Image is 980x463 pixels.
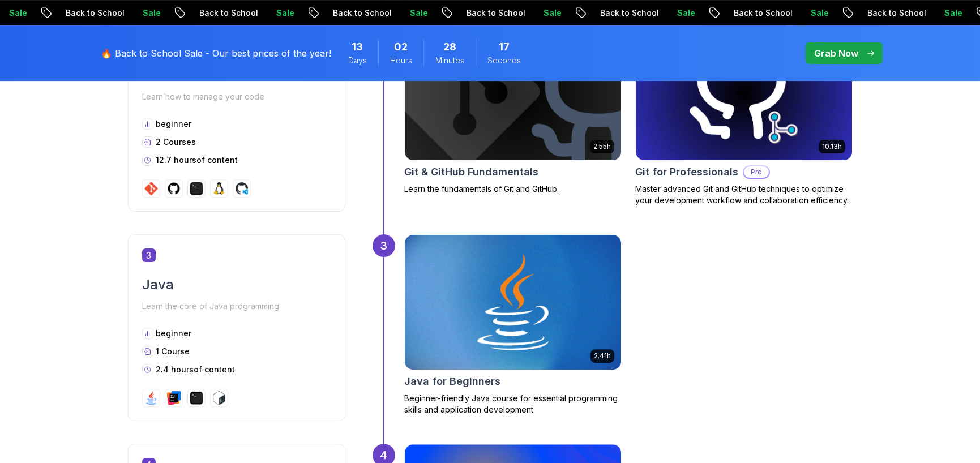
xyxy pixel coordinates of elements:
[593,142,611,151] p: 2.55h
[635,25,853,206] a: Git for Professionals card10.13hGit for ProfessionalsProMaster advanced Git and GitHub techniques...
[156,328,191,339] p: beginner
[212,391,226,405] img: bash logo
[404,234,622,415] a: Java for Beginners card2.41hJava for BeginnersBeginner-friendly Java course for essential program...
[404,25,622,195] a: Git & GitHub Fundamentals card2.55hGit & GitHub FundamentalsLearn the fundamentals of Git and Git...
[286,7,363,19] p: Back to School
[898,7,934,19] p: Sale
[190,182,203,195] img: terminal logo
[153,7,230,19] p: Back to School
[190,391,203,405] img: terminal logo
[394,39,408,55] span: 2 Hours
[144,182,158,195] img: git logo
[404,183,622,195] p: Learn the fundamentals of Git and GitHub.
[156,346,190,356] span: 1 Course
[420,7,497,19] p: Back to School
[404,393,622,415] p: Beginner-friendly Java course for essential programming skills and application development
[235,182,249,195] img: codespaces logo
[156,118,191,130] p: beginner
[405,235,621,370] img: Java for Beginners card
[636,25,852,160] img: Git for Professionals card
[230,7,266,19] p: Sale
[167,391,181,405] img: intellij logo
[594,351,611,361] p: 2.41h
[142,298,331,314] p: Learn the core of Java programming
[499,39,510,55] span: 17 Seconds
[142,248,156,262] span: 3
[390,55,412,66] span: Hours
[142,276,331,294] h2: Java
[144,391,158,405] img: java logo
[96,7,132,19] p: Sale
[167,182,181,195] img: github logo
[101,46,331,60] p: 🔥 Back to School Sale - Our best prices of the year!
[822,142,842,151] p: 10.13h
[687,7,764,19] p: Back to School
[821,7,898,19] p: Back to School
[142,89,331,105] p: Learn how to manage your code
[19,7,96,19] p: Back to School
[435,55,464,66] span: Minutes
[631,7,667,19] p: Sale
[404,374,500,389] h2: Java for Beginners
[744,166,769,178] p: Pro
[156,137,196,147] span: 2 Courses
[554,7,631,19] p: Back to School
[764,7,801,19] p: Sale
[373,234,395,257] div: 3
[497,7,533,19] p: Sale
[635,164,738,180] h2: Git for Professionals
[635,183,853,206] p: Master advanced Git and GitHub techniques to optimize your development workflow and collaboration...
[352,39,363,55] span: 13 Days
[404,164,538,180] h2: Git & GitHub Fundamentals
[348,55,367,66] span: Days
[405,25,621,160] img: Git & GitHub Fundamentals card
[212,182,226,195] img: linux logo
[156,364,235,375] p: 2.4 hours of content
[814,46,858,60] p: Grab Now
[487,55,521,66] span: Seconds
[156,155,238,166] p: 12.7 hours of content
[443,39,456,55] span: 28 Minutes
[363,7,400,19] p: Sale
